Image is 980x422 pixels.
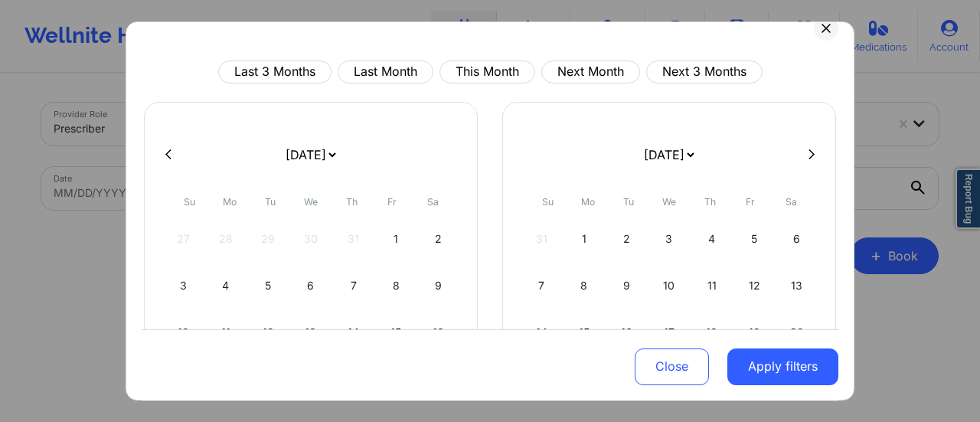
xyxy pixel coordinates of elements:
abbr: Sunday [542,196,554,208]
div: Tue Sep 02 2025 [607,218,646,260]
div: Wed Sep 10 2025 [650,264,689,307]
button: Last Month [338,61,433,83]
div: Tue Sep 09 2025 [607,264,646,307]
abbr: Tuesday [265,196,276,208]
div: Sat Sep 13 2025 [777,264,816,307]
div: Sat Sep 20 2025 [777,311,816,354]
div: Sun Sep 14 2025 [522,311,561,354]
div: Sat Aug 02 2025 [419,218,458,260]
div: Fri Aug 01 2025 [377,218,416,260]
button: This Month [439,61,535,83]
div: Tue Aug 05 2025 [249,264,288,307]
div: Wed Sep 17 2025 [650,311,689,354]
button: Last 3 Months [218,61,332,83]
button: Next 3 Months [646,61,763,83]
div: Sun Sep 07 2025 [522,264,561,307]
abbr: Saturday [786,196,797,208]
div: Mon Aug 11 2025 [207,311,246,354]
div: Mon Aug 04 2025 [207,264,246,307]
button: Close [635,348,709,384]
div: Thu Aug 14 2025 [334,311,373,354]
abbr: Sunday [184,196,195,208]
div: Thu Sep 04 2025 [692,218,731,260]
div: Tue Aug 12 2025 [249,311,288,354]
div: Fri Aug 08 2025 [377,264,416,307]
div: Wed Aug 13 2025 [292,311,331,354]
div: Sat Aug 09 2025 [419,264,458,307]
div: Sat Sep 06 2025 [777,218,816,260]
abbr: Thursday [704,196,716,208]
div: Wed Aug 06 2025 [292,264,331,307]
div: Thu Sep 18 2025 [692,311,731,354]
div: Sun Aug 10 2025 [164,311,203,354]
abbr: Friday [387,196,397,208]
abbr: Monday [223,196,237,208]
div: Sat Aug 16 2025 [419,311,458,354]
abbr: Thursday [346,196,358,208]
abbr: Friday [746,196,755,208]
abbr: Wednesday [304,196,318,208]
abbr: Tuesday [623,196,634,208]
div: Sun Aug 03 2025 [164,264,203,307]
button: Next Month [541,61,640,83]
div: Mon Sep 15 2025 [565,311,604,354]
button: Apply filters [727,348,838,384]
div: Thu Aug 07 2025 [334,264,373,307]
div: Tue Sep 16 2025 [607,311,646,354]
div: Fri Aug 15 2025 [377,311,416,354]
abbr: Monday [581,196,595,208]
abbr: Saturday [427,196,439,208]
abbr: Wednesday [662,196,676,208]
div: Thu Sep 11 2025 [692,264,731,307]
div: Wed Sep 03 2025 [650,218,689,260]
div: Mon Sep 01 2025 [565,218,604,260]
div: Fri Sep 05 2025 [735,218,774,260]
div: Mon Sep 08 2025 [565,264,604,307]
div: Fri Sep 19 2025 [735,311,774,354]
div: Fri Sep 12 2025 [735,264,774,307]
